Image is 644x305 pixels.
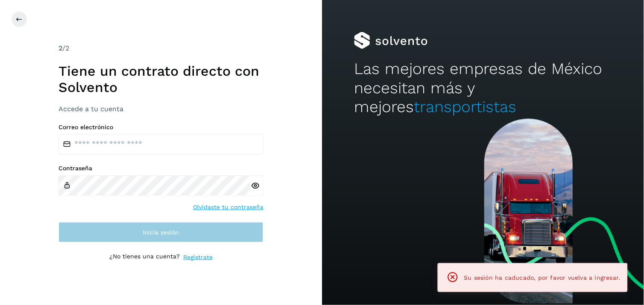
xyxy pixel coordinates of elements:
div: /2 [59,43,263,53]
span: Su sesión ha caducado, por favor vuelva a ingresar. [464,274,621,281]
span: transportistas [414,98,516,116]
h3: Accede a tu cuenta [59,105,263,113]
p: ¿No tienes una cuenta? [109,253,180,262]
h1: Tiene un contrato directo con Solvento [59,63,263,96]
span: Inicia sesión [143,229,179,235]
label: Correo electrónico [59,124,263,131]
h2: Las mejores empresas de México necesitan más y mejores [354,59,612,116]
a: Olvidaste tu contraseña [193,203,263,212]
span: 2 [59,44,62,52]
label: Contraseña [59,165,263,172]
button: Inicia sesión [59,222,263,243]
a: Regístrate [183,253,213,262]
